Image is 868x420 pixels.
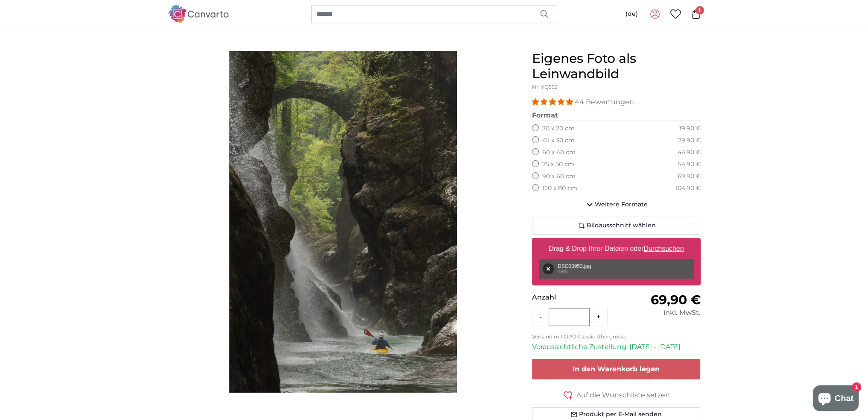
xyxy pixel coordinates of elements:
label: 30 x 20 cm [542,124,575,133]
img: personalised-canvas-print [229,51,457,393]
h1: Eigenes Foto als Leinwandbild [532,51,701,82]
p: Anzahl [532,292,616,303]
button: In den Warenkorb legen [532,359,701,379]
p: Voraussichtliche Zustellung: [DATE] - [DATE] [532,342,701,352]
p: Versand mit DPD Classic Übergrösse [532,333,701,340]
div: 69,90 € [677,172,700,181]
button: Weitere Formate [532,196,701,213]
label: 120 x 80 cm [542,184,577,193]
button: (de) [619,6,645,22]
button: Bildausschnitt wählen [532,217,701,235]
legend: Format [532,110,701,121]
span: 44 Bewertungen [575,98,634,106]
button: + [590,308,607,326]
div: 1 of 1 [168,51,518,393]
span: Auf die Wunschliste setzen [576,390,670,400]
label: 75 x 50 cm [542,160,574,169]
label: 60 x 40 cm [542,148,576,157]
span: Nr. YQ552 [532,84,558,90]
u: Durchsuchen [643,245,684,252]
button: Auf die Wunschliste setzen [532,390,701,400]
div: 19,90 € [679,124,700,133]
div: 44,90 € [677,148,700,157]
div: 104,90 € [675,184,700,193]
button: - [532,308,549,326]
span: Bildausschnitt wählen [587,221,656,230]
label: 45 x 30 cm [542,136,575,145]
span: In den Warenkorb legen [573,365,660,373]
div: 54,90 € [678,160,700,169]
div: 29,90 € [678,136,700,145]
div: inkl. MwSt. [616,308,700,318]
label: 90 x 60 cm [542,172,576,181]
label: Drag & Drop Ihrer Dateien oder [545,240,687,257]
span: 4.93 stars [532,98,575,106]
img: Canvarto [168,5,229,23]
span: 69,90 € [650,292,700,308]
span: 1 [696,6,704,15]
span: Weitere Formate [595,200,648,209]
inbox-online-store-chat: Onlineshop-Chat von Shopify [810,385,861,413]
